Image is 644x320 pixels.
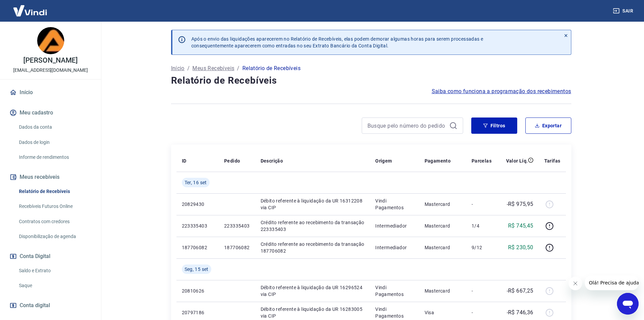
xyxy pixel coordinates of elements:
button: Sair [612,5,636,17]
p: Intermediador [375,222,413,229]
a: Dados de login [16,135,93,149]
p: 20810626 [182,287,213,294]
a: Informe de rendimentos [16,150,93,164]
p: Crédito referente ao recebimento da transação 187706082 [261,241,365,254]
iframe: Cerrar mensaje [569,277,582,290]
p: -R$ 667,25 [507,287,533,295]
p: Pagamento [425,157,451,164]
a: Meus Recebíveis [192,64,234,72]
p: Vindi Pagamentos [375,284,413,298]
p: Débito referente à liquidação da UR 16283005 via CIP [261,306,365,319]
a: Saldo e Extrato [16,264,93,278]
iframe: Botón para iniciar la ventana de mensajería [617,293,639,315]
p: R$ 745,45 [508,222,533,230]
p: 223335403 [182,222,213,229]
p: Intermediador [375,244,413,251]
a: Saiba como funciona a programação dos recebimentos [432,87,571,95]
span: Olá! Precisa de ajuda? [4,5,57,10]
p: 20829430 [182,201,213,208]
iframe: Mensaje de la compañía [585,275,639,290]
a: Disponibilização de agenda [16,230,93,243]
p: Débito referente à liquidação da UR 16296524 via CIP [261,284,365,298]
p: [PERSON_NAME] [23,57,77,64]
span: Ter, 16 set [185,179,207,186]
p: 187706082 [224,244,250,251]
p: Descrição [261,157,283,164]
p: 20797186 [182,309,213,316]
p: Após o envio das liquidações aparecerem no Relatório de Recebíveis, elas podem demorar algumas ho... [191,36,483,49]
p: / [187,64,190,72]
p: -R$ 746,36 [507,308,533,317]
p: 223335403 [224,222,250,229]
a: Início [8,85,93,100]
p: Crédito referente ao recebimento da transação 223335403 [261,219,365,233]
a: Contratos com credores [16,215,93,229]
p: Tarifas [544,157,560,164]
a: Conta digital [8,298,93,313]
img: Vindi [8,0,52,21]
img: 6a1d8cdb-afff-4140-b23b-b3656956e1a1.jpeg [37,27,64,54]
span: Seg, 15 set [185,266,209,273]
p: ID [182,157,187,164]
p: Mastercard [425,287,461,294]
p: 9/12 [472,244,492,251]
p: R$ 230,50 [508,243,533,252]
p: Mastercard [425,222,461,229]
p: Relatório de Recebíveis [242,64,301,72]
p: - [472,201,492,208]
a: Dados da conta [16,120,93,134]
button: Filtros [471,118,517,134]
p: Vindi Pagamentos [375,197,413,211]
button: Meu cadastro [8,105,93,120]
p: -R$ 975,95 [507,200,533,208]
p: Pedido [224,157,240,164]
p: Parcelas [472,157,492,164]
p: Débito referente à liquidação da UR 16312208 via CIP [261,197,365,211]
a: Recebíveis Futuros Online [16,199,93,213]
p: Mastercard [425,201,461,208]
p: [EMAIL_ADDRESS][DOMAIN_NAME] [13,67,88,74]
p: Vindi Pagamentos [375,306,413,319]
p: - [472,309,492,316]
p: Origem [375,157,392,164]
p: Visa [425,309,461,316]
p: Mastercard [425,244,461,251]
p: 187706082 [182,244,213,251]
button: Conta Digital [8,249,93,264]
a: Relatório de Recebíveis [16,185,93,198]
h4: Relatório de Recebíveis [171,74,571,87]
p: Valor Líq. [506,157,528,164]
button: Meus recebíveis [8,170,93,185]
span: Conta digital [20,301,50,310]
p: / [237,64,239,72]
button: Exportar [525,118,571,134]
a: Saque [16,279,93,293]
input: Busque pelo número do pedido [367,121,447,131]
p: 1/4 [472,222,492,229]
p: - [472,287,492,294]
a: Início [171,64,185,72]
